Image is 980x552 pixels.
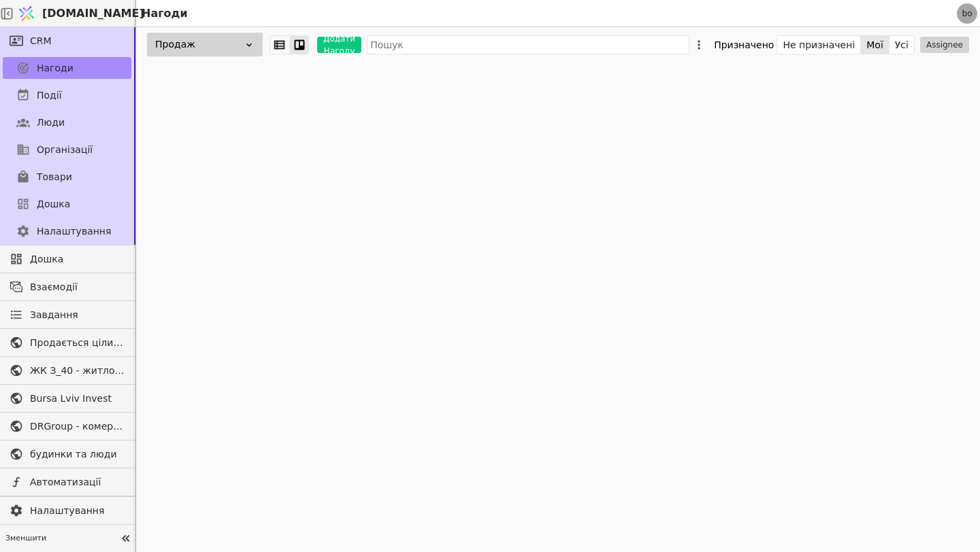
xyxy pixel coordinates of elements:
[3,276,131,298] a: Взаємодії
[16,1,37,27] img: Logo
[3,193,131,215] a: Дошка
[3,443,131,465] a: будинки та люди
[3,30,131,52] a: CRM
[309,37,361,53] a: Додати Нагоду
[3,220,131,242] a: Налаштування
[3,304,131,326] a: Завдання
[30,252,125,266] span: Дошка
[3,166,131,188] a: Товари
[37,170,72,184] span: Товари
[3,139,131,160] a: Організації
[30,419,125,434] span: DRGroup - комерційна нерухоомість
[3,471,131,493] a: Автоматизації
[30,308,78,322] span: Завдання
[3,84,131,106] a: Події
[147,33,263,56] div: Продаж
[3,111,131,133] a: Люди
[30,336,125,350] span: Продається цілий будинок [PERSON_NAME] нерухомість
[37,143,93,157] span: Організації
[957,3,977,24] a: bo
[30,34,52,48] span: CRM
[14,1,136,27] a: [DOMAIN_NAME]
[37,224,111,239] span: Налаштування
[861,35,889,54] button: Мої
[3,500,131,521] a: Налаштування
[30,504,125,518] span: Налаштування
[317,37,361,53] button: Додати Нагоду
[3,57,131,79] a: Нагоди
[30,364,125,378] span: ЖК З_40 - житлова та комерційна нерухомість класу Преміум
[5,533,116,545] span: Зменшити
[3,387,131,409] a: Bursa Lviv Invest
[37,197,70,211] span: Дошка
[30,475,125,489] span: Автоматизації
[920,37,969,53] button: Assignee
[30,447,125,462] span: будинки та люди
[30,392,125,406] span: Bursa Lviv Invest
[714,35,774,54] div: Призначено
[136,5,188,22] h2: Нагоди
[30,280,125,294] span: Взаємодії
[3,332,131,353] a: Продається цілий будинок [PERSON_NAME] нерухомість
[42,5,144,22] span: [DOMAIN_NAME]
[37,88,62,103] span: Події
[777,35,861,54] button: Не призначені
[367,35,689,54] input: Пошук
[37,116,65,130] span: Люди
[37,61,73,75] span: Нагоди
[3,248,131,270] a: Дошка
[889,35,914,54] button: Усі
[3,360,131,381] a: ЖК З_40 - житлова та комерційна нерухомість класу Преміум
[3,415,131,437] a: DRGroup - комерційна нерухоомість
